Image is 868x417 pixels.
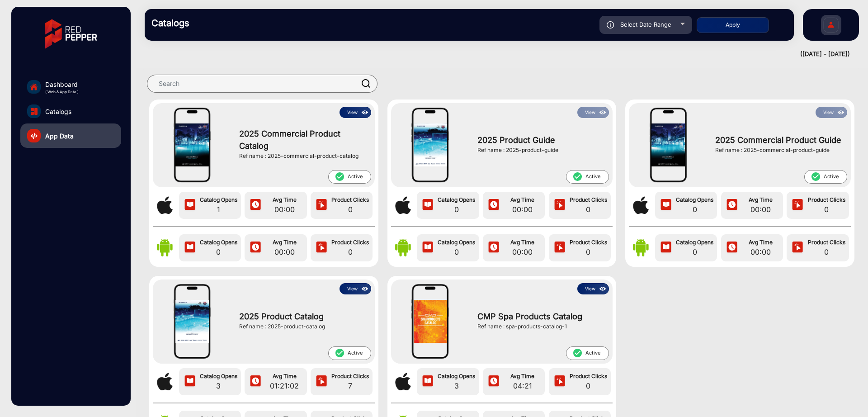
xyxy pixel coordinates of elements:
span: Catalog Opens [198,196,239,204]
span: 00:00 [264,204,305,215]
span: 0 [806,246,846,257]
span: 04:21 [502,380,542,391]
span: Catalog Opens [198,372,239,380]
span: Avg Time [502,372,542,380]
span: Active [328,170,371,184]
span: Active [328,346,371,360]
span: 0 [330,204,370,215]
div: Ref name : 2025-product-guide [477,146,604,154]
img: icon [183,375,197,389]
span: 2025 Commercial Product Guide [715,134,842,146]
img: icon [598,284,608,294]
img: icon [553,199,566,212]
button: Viewicon [340,283,371,294]
img: icon [421,375,434,389]
span: Dashboard [45,80,79,89]
a: App Data [20,123,121,148]
img: icon [553,375,566,389]
img: icon [315,241,328,255]
img: icon [315,375,328,389]
mat-icon: check_circle [572,171,582,182]
span: Catalog Opens [675,196,715,204]
span: 0 [675,204,715,215]
img: icon [791,199,804,212]
img: home [30,83,38,91]
span: 0 [436,204,476,215]
span: Catalogs [45,107,71,116]
span: 00:00 [502,246,542,257]
span: Avg Time [264,372,305,380]
img: prodSearch.svg [362,79,371,88]
img: icon [598,108,608,118]
span: Product Clicks [330,238,370,246]
span: Active [566,346,609,360]
span: CMP Spa Products Catalog [477,310,604,322]
img: icon [487,241,500,255]
button: Viewicon [577,107,609,118]
h3: Catalogs [151,18,278,28]
mat-icon: check_circle [335,171,344,182]
img: icon [553,241,566,255]
span: ( Web & App Data ) [45,89,79,95]
span: 00:00 [502,204,542,215]
span: Product Clicks [806,196,846,204]
mat-icon: check_circle [335,348,344,358]
img: icon [421,241,434,255]
span: Active [566,170,609,184]
span: Product Clicks [568,372,609,380]
img: mobile-frame.png [649,107,687,184]
span: Avg Time [264,238,305,246]
img: mobile-frame.png [173,283,211,360]
span: 0 [198,246,239,257]
span: 3 [436,380,476,391]
span: Product Clicks [330,196,370,204]
a: Catalogs [20,99,121,123]
span: 7 [330,380,370,391]
img: icon [659,199,673,212]
img: catalog [31,133,38,139]
span: Product Clicks [568,196,609,204]
img: icon [725,241,739,255]
img: icon [183,241,197,255]
button: Viewicon [577,283,609,294]
img: icon [607,21,614,28]
span: 00:00 [264,246,305,257]
img: icon [725,199,739,212]
img: 2025 Commercial Product Catalog [175,123,209,167]
img: 2025 Commercial Product Guide [651,123,685,167]
span: 0 [330,246,370,257]
span: 1 [198,204,239,215]
span: 0 [806,204,846,215]
img: mobile-frame.png [173,107,211,184]
button: Viewicon [816,107,847,118]
img: icon [421,199,434,212]
div: Ref name : spa-products-catalog-1 [477,322,604,331]
span: Avg Time [264,196,305,204]
img: icon [183,199,197,212]
img: Sign%20Up.svg [821,10,840,42]
span: 2025 Product Catalog [239,310,366,322]
img: icon [249,375,262,389]
span: App Data [45,131,74,141]
span: 00:00 [741,246,781,257]
img: icon [315,199,328,212]
img: icon [360,284,370,294]
img: 2025 Product Catalog [175,300,209,343]
span: Catalog Opens [675,238,715,246]
span: 0 [568,204,609,215]
img: icon [249,241,262,255]
span: Avg Time [502,238,542,246]
div: Ref name : 2025-commercial-product-guide [715,146,842,154]
span: 3 [198,380,239,391]
img: mobile-frame.png [411,107,449,184]
span: Product Clicks [568,238,609,246]
span: Product Clicks [330,372,370,380]
img: icon [659,241,673,255]
div: ([DATE] - [DATE]) [136,50,850,59]
span: Active [804,170,847,184]
input: Search [147,75,377,93]
span: 0 [568,246,609,257]
img: icon [487,375,500,389]
a: Dashboard( Web & App Data ) [20,75,121,99]
img: icon [360,108,370,118]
